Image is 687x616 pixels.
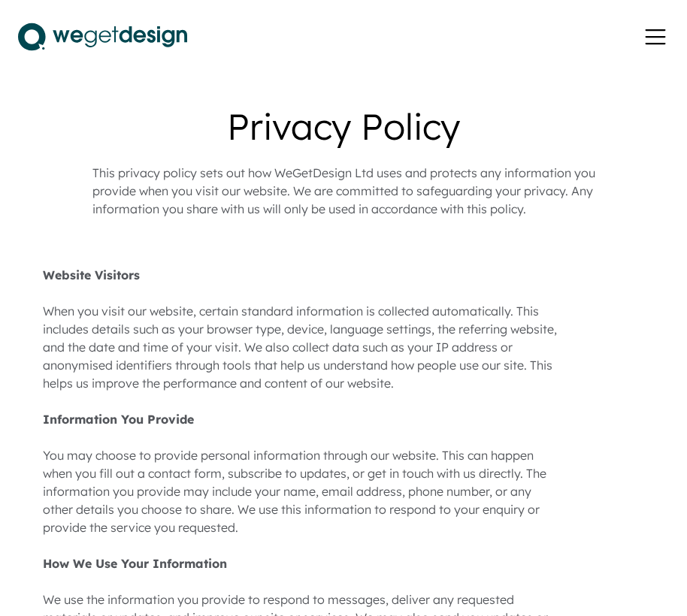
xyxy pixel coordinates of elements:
[92,164,595,218] div: This privacy policy sets out how WeGetDesign Ltd uses and protects any information you provide wh...
[43,105,644,149] div: Privacy Policy
[18,18,187,56] img: logo.svg
[43,412,194,427] strong: Information You Provide
[43,556,227,571] strong: How We Use Your Information
[43,267,140,282] strong: Website Visitors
